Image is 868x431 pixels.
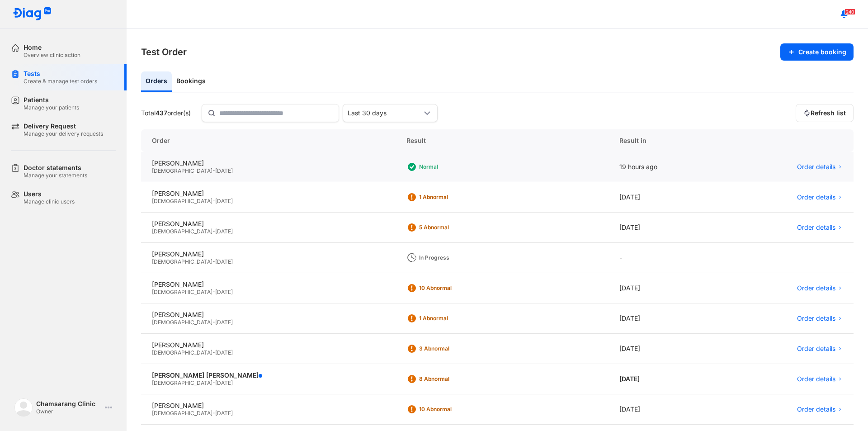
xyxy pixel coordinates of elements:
[152,319,212,326] span: [DEMOGRAPHIC_DATA]
[419,375,491,383] div: 8 Abnormal
[609,273,724,303] div: [DATE]
[141,129,396,152] div: Order
[797,375,835,383] span: Order details
[215,258,233,265] span: [DATE]
[811,109,846,117] span: Refresh list
[609,182,724,213] div: [DATE]
[780,43,854,61] button: Create booking
[215,349,233,356] span: [DATE]
[152,402,385,410] div: [PERSON_NAME]
[152,341,385,349] div: [PERSON_NAME]
[797,223,835,232] span: Order details
[152,371,385,379] div: [PERSON_NAME] [PERSON_NAME]
[212,167,215,174] span: -
[797,193,835,201] span: Order details
[24,190,75,198] div: Users
[797,405,835,413] span: Order details
[215,198,233,204] span: [DATE]
[212,319,215,326] span: -
[609,213,724,243] div: [DATE]
[24,70,97,78] div: Tests
[36,400,101,408] div: Chamsarang Clinic
[609,243,724,273] div: -
[152,220,385,228] div: [PERSON_NAME]
[24,43,80,52] div: Home
[141,71,172,92] div: Orders
[212,349,215,356] span: -
[24,78,97,85] div: Create & manage test orders
[212,379,215,386] span: -
[24,172,87,179] div: Manage your statements
[212,410,215,417] span: -
[36,408,101,415] div: Owner
[24,104,79,111] div: Manage your patients
[215,319,233,326] span: [DATE]
[419,254,491,261] div: In Progress
[152,410,212,417] span: [DEMOGRAPHIC_DATA]
[396,129,609,152] div: Result
[419,194,491,201] div: 1 Abnormal
[24,164,87,172] div: Doctor statements
[212,289,215,295] span: -
[172,71,210,92] div: Bookings
[156,109,167,117] span: 437
[419,345,491,352] div: 3 Abnormal
[141,46,187,58] h3: Test Order
[419,163,491,171] div: Normal
[419,315,491,322] div: 1 Abnormal
[152,349,212,356] span: [DEMOGRAPHIC_DATA]
[152,198,212,204] span: [DEMOGRAPHIC_DATA]
[152,250,385,258] div: [PERSON_NAME]
[24,96,79,104] div: Patients
[844,9,855,15] span: 240
[215,379,233,386] span: [DATE]
[152,189,385,198] div: [PERSON_NAME]
[609,394,724,425] div: [DATE]
[215,228,233,235] span: [DATE]
[797,163,835,171] span: Order details
[215,289,233,295] span: [DATE]
[797,345,835,353] span: Order details
[609,129,724,152] div: Result in
[152,311,385,319] div: [PERSON_NAME]
[152,289,212,295] span: [DEMOGRAPHIC_DATA]
[152,159,385,167] div: [PERSON_NAME]
[212,258,215,265] span: -
[14,398,33,417] img: logo
[24,130,103,137] div: Manage your delivery requests
[152,379,212,386] span: [DEMOGRAPHIC_DATA]
[152,258,212,265] span: [DEMOGRAPHIC_DATA]
[796,104,854,122] button: Refresh list
[609,152,724,182] div: 19 hours ago
[24,52,80,59] div: Overview clinic action
[152,167,212,174] span: [DEMOGRAPHIC_DATA]
[419,224,491,231] div: 5 Abnormal
[13,7,52,21] img: logo
[348,109,422,117] div: Last 30 days
[141,109,191,117] div: Total order(s)
[609,364,724,394] div: [DATE]
[212,228,215,235] span: -
[215,167,233,174] span: [DATE]
[797,284,835,292] span: Order details
[419,406,491,413] div: 10 Abnormal
[609,303,724,334] div: [DATE]
[797,314,835,322] span: Order details
[152,280,385,289] div: [PERSON_NAME]
[152,228,212,235] span: [DEMOGRAPHIC_DATA]
[212,198,215,204] span: -
[419,284,491,292] div: 10 Abnormal
[24,198,75,205] div: Manage clinic users
[215,410,233,417] span: [DATE]
[609,334,724,364] div: [DATE]
[24,122,103,130] div: Delivery Request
